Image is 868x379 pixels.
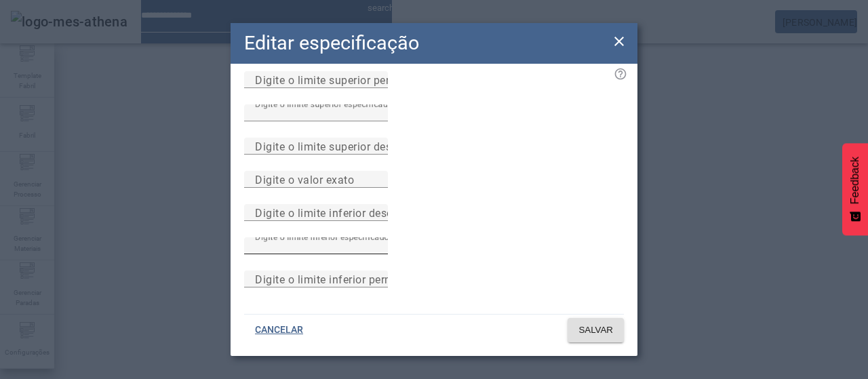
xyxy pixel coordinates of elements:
span: Feedback [849,157,861,204]
span: SALVAR [578,323,613,337]
mat-label: Digite o limite inferior especificado [255,232,389,241]
mat-label: Digite o limite superior especificado [255,99,393,108]
mat-label: Digite o limite inferior desejado [255,206,415,219]
span: CANCELAR [255,323,303,337]
mat-label: Digite o limite superior desejado [255,140,420,153]
h2: Editar especificação [244,28,419,58]
button: SALVAR [568,318,624,342]
button: Feedback - Mostrar pesquisa [842,143,868,235]
mat-label: Digite o limite inferior permitido [255,273,417,285]
mat-label: Digite o valor exato [255,173,354,186]
button: CANCELAR [244,318,314,342]
mat-label: Digite o limite superior permitido [255,73,422,86]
